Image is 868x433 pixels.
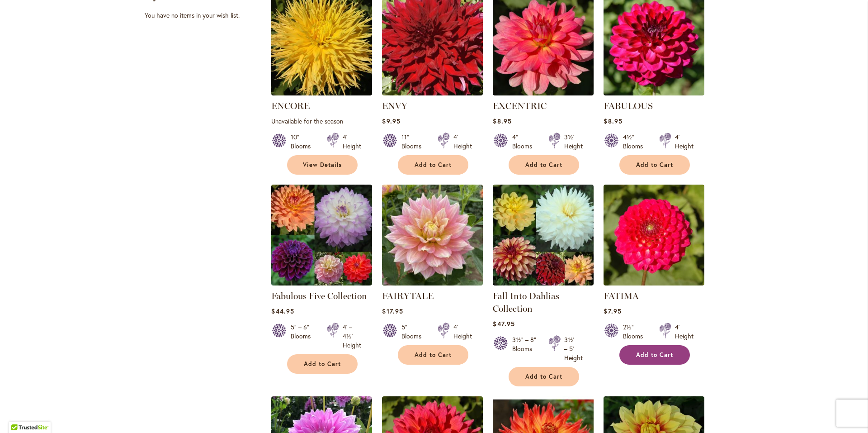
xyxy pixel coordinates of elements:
span: $8.95 [604,117,622,125]
span: $7.95 [604,307,621,315]
span: Add to Cart [636,351,673,359]
div: You have no items in your wish list. [145,11,265,20]
a: Fairytale [382,279,483,287]
p: Unavailable for the season [271,117,372,125]
a: Fall Into Dahlias Collection [493,279,594,287]
button: Add to Cart [619,345,690,365]
div: 4' Height [343,133,361,151]
img: Fall Into Dahlias Collection [493,185,594,285]
button: Add to Cart [509,155,579,175]
a: ENCORE [271,89,372,97]
span: Add to Cart [525,373,562,381]
div: 4" Blooms [512,133,538,151]
a: FATIMA [604,279,704,287]
button: Add to Cart [287,354,358,374]
span: $8.95 [493,117,511,125]
div: 4' Height [453,323,472,341]
div: 10" Blooms [291,133,316,151]
a: Envy [382,89,483,97]
a: ENVY [382,100,407,111]
div: 11" Blooms [401,133,427,151]
img: Fabulous Five Collection [271,185,372,285]
iframe: Launch Accessibility Center [7,401,32,426]
div: 4' Height [453,133,472,151]
a: View Details [287,155,358,175]
img: Fairytale [382,185,483,285]
div: 3½' Height [564,133,583,151]
span: View Details [303,161,342,169]
span: Add to Cart [636,161,673,169]
a: FATIMA [604,290,639,301]
img: FATIMA [604,185,704,285]
span: $44.95 [271,307,294,315]
a: Fabulous Five Collection [271,279,372,287]
button: Add to Cart [619,155,690,175]
div: 4½" Blooms [623,133,648,151]
span: $47.95 [493,319,514,328]
div: 4' – 4½' Height [343,323,361,350]
a: ENCORE [271,100,310,111]
span: Add to Cart [415,161,452,169]
a: EXCENTRIC [493,89,594,97]
div: 5" Blooms [401,323,427,341]
span: Add to Cart [415,351,452,359]
div: 3½" – 8" Blooms [512,335,538,362]
a: FABULOUS [604,100,653,111]
a: EXCENTRIC [493,100,547,111]
a: FAIRYTALE [382,290,434,301]
div: 3½' – 5' Height [564,335,583,362]
a: FABULOUS [604,89,704,97]
span: $9.95 [382,117,400,125]
div: 4' Height [675,133,693,151]
a: Fabulous Five Collection [271,290,367,301]
span: Add to Cart [525,161,562,169]
span: Add to Cart [304,360,341,368]
div: 4' Height [675,323,693,341]
span: $17.95 [382,307,403,315]
a: Fall Into Dahlias Collection [493,290,559,314]
button: Add to Cart [398,345,468,365]
button: Add to Cart [398,155,468,175]
div: 2½" Blooms [623,323,648,341]
button: Add to Cart [509,367,579,386]
div: 5" – 6" Blooms [291,323,316,350]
